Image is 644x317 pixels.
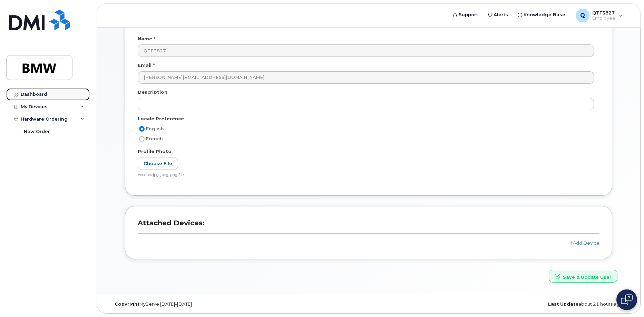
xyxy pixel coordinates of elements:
[146,136,163,141] span: French
[138,173,594,178] div: Accepts jpg, jpeg, png files
[592,10,615,16] span: QTF3827
[138,219,599,234] h3: Attached Devices:
[580,11,585,20] span: Q
[138,62,155,69] label: Email *
[548,301,578,307] strong: Last Update
[138,115,184,122] label: Locale Preference
[569,240,599,246] a: Add Device
[592,16,615,21] span: Employee
[459,11,478,18] span: Support
[139,126,145,132] input: English
[513,8,570,22] a: Knowledge Base
[138,148,172,155] label: Profile Photo
[448,8,483,22] a: Support
[549,270,617,283] button: Save & Update User
[524,11,565,18] span: Knowledge Base
[115,301,139,307] strong: Copyright
[571,9,627,22] div: QTF3827
[455,301,628,307] div: about 21 hours ago
[494,11,508,18] span: Alerts
[483,8,513,22] a: Alerts
[621,294,633,305] img: Open chat
[139,136,145,142] input: French
[146,126,164,131] span: English
[138,157,178,170] label: Choose File
[109,301,282,307] div: MyServe [DATE]–[DATE]
[138,35,155,42] label: Name *
[138,89,167,95] label: Description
